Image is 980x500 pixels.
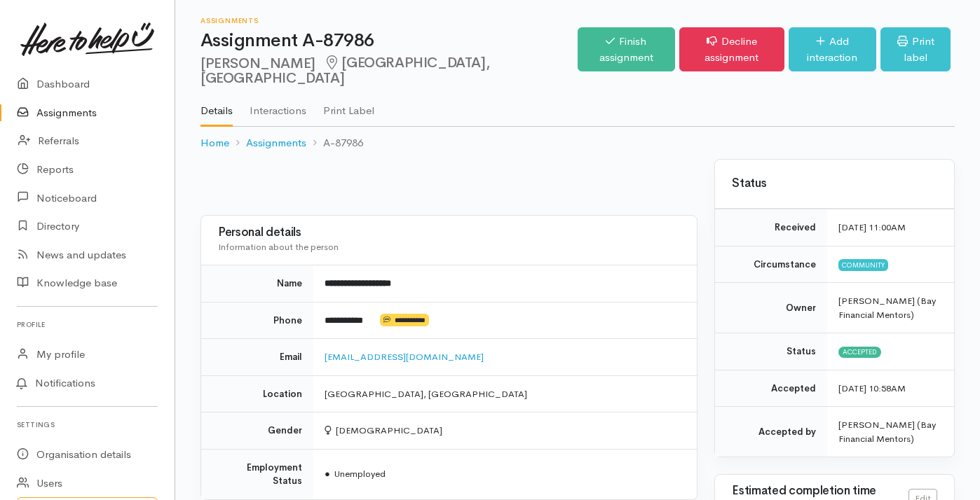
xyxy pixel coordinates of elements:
[679,27,784,71] a: Decline assignment
[732,177,937,190] h3: Status
[313,375,697,412] td: [GEOGRAPHIC_DATA], [GEOGRAPHIC_DATA]
[200,31,578,51] h1: Assignment A-87986
[715,407,827,457] td: Accepted by
[325,424,442,436] span: [DEMOGRAPHIC_DATA]
[201,302,313,339] td: Phone
[838,295,936,321] span: [PERSON_NAME] (Bay Financial Mentors)
[715,246,827,283] td: Circumstance
[218,241,339,253] span: Information about the person
[880,27,951,71] a: Print label
[715,283,827,333] td: Owner
[201,449,313,499] td: Employment Status
[200,86,233,127] a: Details
[732,485,908,498] h3: Estimated completion time
[200,135,229,151] a: Home
[325,468,386,480] span: Unemployed
[827,407,954,457] td: [PERSON_NAME] (Bay Financial Mentors)
[715,370,827,407] td: Accepted
[201,265,313,303] td: Name
[200,17,578,25] h6: Assignments
[838,347,881,358] span: Accepted
[17,315,158,334] h6: Profile
[323,86,374,125] a: Print Label
[838,382,906,394] time: [DATE] 10:58AM
[306,135,363,151] li: A-87986
[201,412,313,450] td: Gender
[325,351,484,363] a: [EMAIL_ADDRESS][DOMAIN_NAME]
[218,226,680,239] h3: Personal details
[201,375,313,412] td: Location
[250,86,306,125] a: Interactions
[17,415,158,434] h6: Settings
[715,333,827,370] td: Status
[200,127,955,160] nav: breadcrumb
[789,27,877,71] a: Add interaction
[578,27,675,71] a: Finish assignment
[246,135,306,151] a: Assignments
[200,54,489,87] span: [GEOGRAPHIC_DATA], [GEOGRAPHIC_DATA]
[838,221,906,233] time: [DATE] 11:00AM
[201,339,313,376] td: Email
[200,55,578,87] h2: [PERSON_NAME]
[325,468,330,480] span: ●
[715,209,827,246] td: Received
[838,259,888,270] span: Community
